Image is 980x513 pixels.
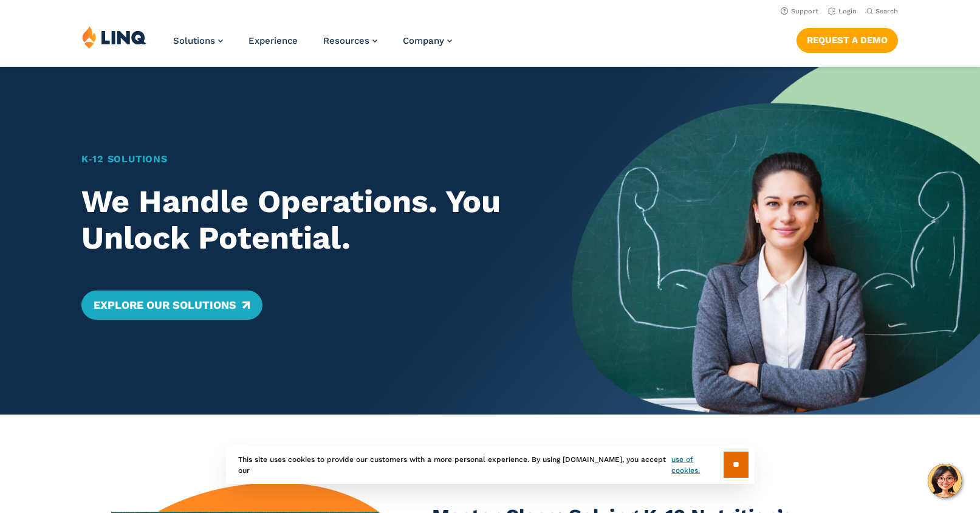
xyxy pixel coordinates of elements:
a: Experience [248,35,298,46]
a: Login [828,7,857,15]
h1: K‑12 Solutions [81,152,532,167]
a: use of cookies. [671,454,723,476]
span: Company [403,35,444,46]
a: Company [403,35,452,46]
img: Home Banner [572,67,980,415]
nav: Primary Navigation [173,26,452,66]
nav: Button Navigation [797,26,898,52]
a: Solutions [173,35,223,46]
a: Support [781,7,818,15]
a: Resources [323,35,377,46]
span: Solutions [173,35,215,46]
span: Search [875,7,898,15]
button: Open Search Bar [866,7,898,16]
a: Explore Our Solutions [81,291,262,320]
img: LINQ | K‑12 Software [82,26,146,49]
button: Hello, have a question? Let’s chat. [928,464,962,498]
a: Request a Demo [797,28,898,52]
h2: We Handle Operations. You Unlock Potential. [81,184,532,256]
span: Resources [323,35,369,46]
div: This site uses cookies to provide our customers with a more personal experience. By using [DOMAIN... [226,446,755,484]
